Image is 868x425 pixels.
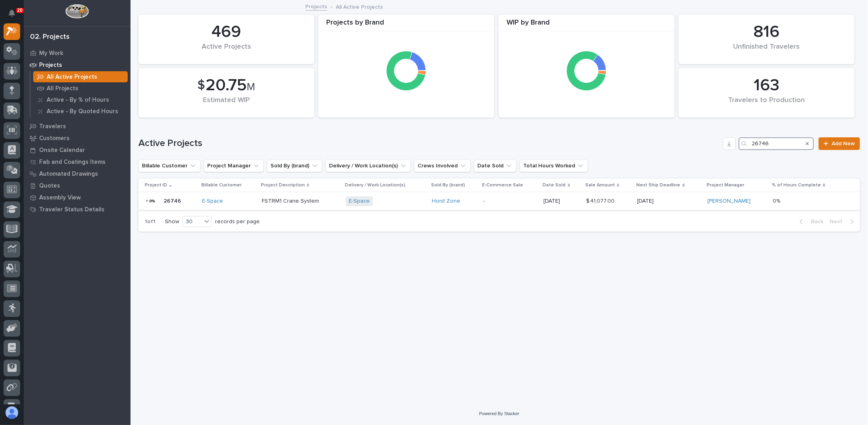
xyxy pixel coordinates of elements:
[215,218,260,225] p: records per page
[30,94,130,105] a: Active - By % of Hours
[4,5,20,21] button: Notifications
[47,97,109,104] p: Active - By % of Hours
[432,198,460,205] a: Hoist Zone
[826,218,860,225] button: Next
[202,198,223,205] a: E-Space
[24,156,130,168] a: Fab and Coatings Items
[17,8,23,13] p: 20
[544,198,580,205] p: [DATE]
[183,218,202,226] div: 30
[772,181,821,190] p: % of Hours Complete
[247,82,255,92] span: M
[482,181,524,190] p: E-Commerce Sale
[206,77,247,94] span: 20.75
[152,96,301,113] div: Estimated WIP
[692,43,841,59] div: Unfinished Travelers
[24,59,130,71] a: Projects
[24,180,130,192] a: Quotes
[10,9,20,22] div: Notifications20
[318,19,494,32] div: Projects by Brand
[262,198,340,205] p: FSTRM1 Crane System
[830,218,847,225] span: Next
[138,138,720,149] h1: Active Projects
[30,83,130,94] a: All Projects
[499,19,675,32] div: WIP by Brand
[152,22,301,42] div: 469
[267,159,322,172] button: Sold By (brand)
[24,192,130,203] a: Assembly View
[164,196,183,205] p: 26746
[474,159,516,172] button: Date Sold
[204,159,264,172] button: Project Manager
[24,132,130,144] a: Customers
[145,181,167,190] p: Project ID
[39,135,70,142] p: Customers
[39,206,104,213] p: Traveler Status Details
[586,196,616,205] p: $ 41,077.00
[637,181,681,190] p: Next Ship Deadline
[39,194,81,201] p: Assembly View
[201,181,242,190] p: Billable Customer
[543,181,566,190] p: Date Sold
[479,411,519,416] a: Powered By Stacker
[39,62,62,69] p: Projects
[47,108,118,115] p: Active - By Quoted Hours
[24,144,130,156] a: Onsite Calendar
[4,404,20,421] button: users-avatar
[692,22,841,42] div: 816
[349,198,370,205] a: E-Space
[47,74,97,81] p: All Active Projects
[707,181,744,190] p: Project Manager
[24,47,130,59] a: My Work
[806,218,823,225] span: Back
[138,192,860,210] tr: 2674626746 E-Space FSTRM1 Crane SystemE-Space Hoist Zone -[DATE]$ 41,077.00$ 41,077.00 [DATE][PER...
[692,76,841,95] div: 163
[637,198,701,205] p: [DATE]
[483,198,537,205] p: -
[819,137,860,150] a: Add New
[39,123,66,130] p: Travelers
[585,181,615,190] p: Sale Amount
[345,181,405,190] p: Delivery / Work Location(s)
[832,141,855,146] span: Add New
[793,218,826,225] button: Back
[24,203,130,215] a: Traveler Status Details
[152,43,301,59] div: Active Projects
[65,4,89,19] img: Workspace Logo
[47,85,78,92] p: All Projects
[39,50,63,57] p: My Work
[692,96,841,113] div: Travelers to Production
[707,198,751,205] a: [PERSON_NAME]
[414,159,471,172] button: Crews Involved
[198,78,205,93] span: $
[431,181,465,190] p: Sold By (brand)
[24,168,130,180] a: Automated Drawings
[30,106,130,117] a: Active - By Quoted Hours
[24,120,130,132] a: Travelers
[30,33,70,42] div: 02. Projects
[520,159,588,172] button: Total Hours Worked
[30,71,130,82] a: All Active Projects
[739,137,814,150] input: Search
[336,2,383,11] p: All Active Projects
[773,196,782,205] p: 0%
[325,159,411,172] button: Delivery / Work Location(s)
[39,182,60,190] p: Quotes
[138,159,200,172] button: Billable Customer
[261,181,305,190] p: Project Description
[39,159,106,166] p: Fab and Coatings Items
[39,171,98,178] p: Automated Drawings
[165,218,179,225] p: Show
[39,147,85,154] p: Onsite Calendar
[306,2,327,11] a: Projects
[138,212,162,231] p: 1 of 1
